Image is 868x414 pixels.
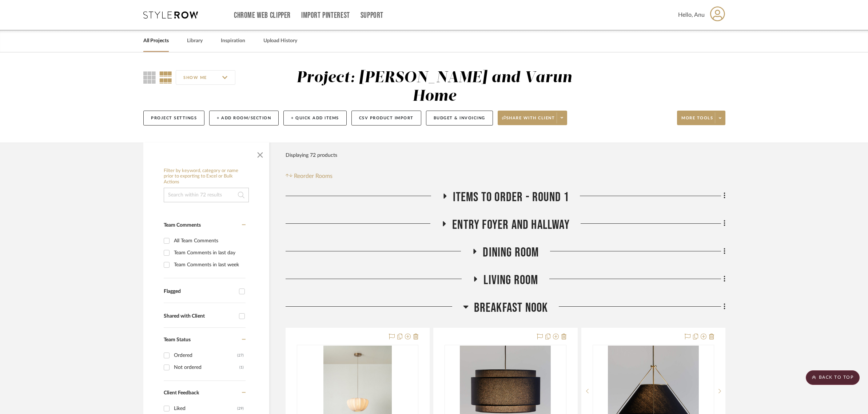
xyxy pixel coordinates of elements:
div: Not ordered [174,362,239,373]
button: CSV Product Import [351,111,421,126]
button: Close [253,146,267,161]
div: All Team Comments [174,235,244,247]
button: Reorder Rooms [286,172,333,180]
button: Budget & Invoicing [426,111,493,126]
span: Breakfast Nook [474,300,548,316]
div: Team Comments in last week [174,259,244,271]
button: Share with client [498,111,568,125]
div: Team Comments in last day [174,247,244,259]
span: Living Room [483,272,538,288]
a: Inspiration [221,36,245,46]
a: Upload History [263,36,297,46]
span: Reorder Rooms [294,172,333,180]
a: All Projects [143,36,169,46]
div: Project: [PERSON_NAME] and Varun Home [296,70,572,104]
span: Team Comments [164,223,201,228]
a: Chrome Web Clipper [234,12,291,19]
div: (1) [239,362,244,373]
h6: Filter by keyword, category or name prior to exporting to Excel or Bulk Actions [164,168,249,185]
span: Team Status [164,337,191,342]
scroll-to-top-button: BACK TO TOP [806,370,860,385]
button: Project Settings [143,111,204,126]
div: Displaying 72 products [286,148,337,163]
a: Library [187,36,203,46]
span: Dining Room [483,245,539,260]
span: Hello, Anu [678,11,705,19]
button: + Quick Add Items [283,111,347,126]
a: Import Pinterest [301,12,350,19]
div: Shared with Client [164,313,235,319]
input: Search within 72 results [164,188,249,202]
div: (27) [237,350,244,361]
div: Flagged [164,288,235,295]
button: + Add Room/Section [209,111,279,126]
button: More tools [677,111,725,125]
span: Entry Foyer and Hallway [452,217,570,233]
span: Items to order - Round 1 [453,190,569,205]
span: Share with client [502,115,555,126]
span: Client Feedback [164,390,199,395]
span: More tools [681,115,713,126]
a: Support [361,12,383,19]
div: Ordered [174,350,237,361]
